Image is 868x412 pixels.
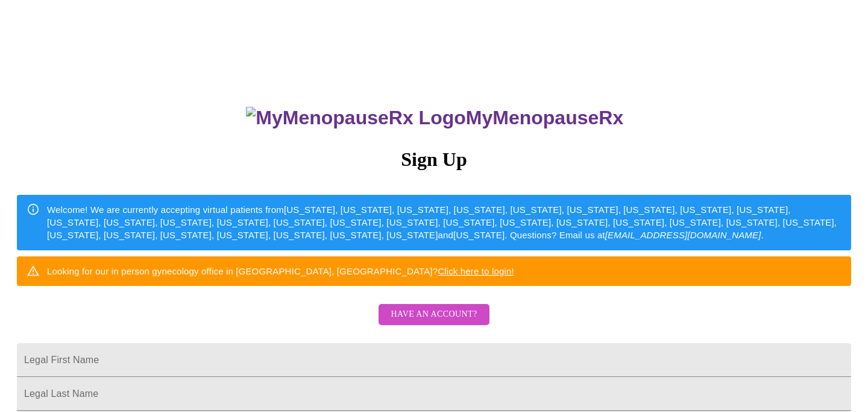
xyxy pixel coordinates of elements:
[47,260,514,282] div: Looking for our in person gynecology office in [GEOGRAPHIC_DATA], [GEOGRAPHIC_DATA]?
[19,107,852,129] h3: MyMenopauseRx
[17,148,851,171] h3: Sign Up
[47,198,841,247] div: Welcome! We are currently accepting virtual patients from [US_STATE], [US_STATE], [US_STATE], [US...
[246,107,465,129] img: MyMenopauseRx Logo
[379,304,489,325] button: Have an account?
[438,266,514,276] a: Click here to login!
[376,317,492,328] a: Have an account?
[391,307,477,322] span: Have an account?
[605,230,761,240] em: [EMAIL_ADDRESS][DOMAIN_NAME]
